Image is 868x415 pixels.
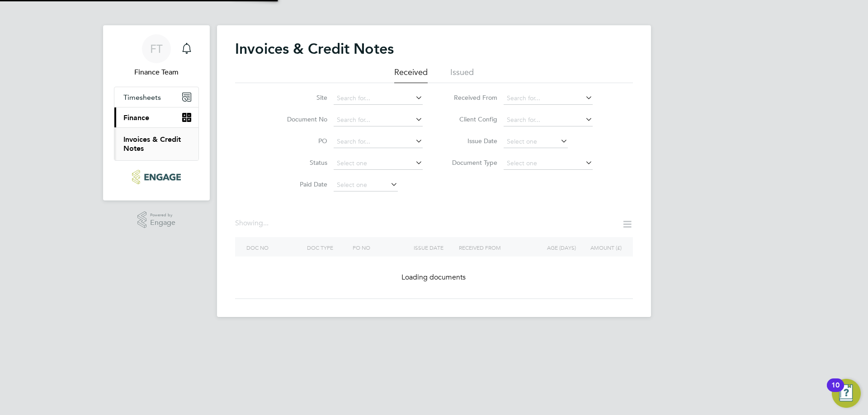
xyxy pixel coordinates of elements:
[123,93,161,102] span: Timesheets
[334,157,423,170] input: Select one
[275,93,327,102] label: Site
[450,67,474,83] li: Issued
[832,379,861,408] button: Open Resource Center, 10 new notifications
[504,114,593,126] input: Search for...
[235,219,270,228] div: Showing
[504,157,593,170] input: Select one
[123,113,149,122] span: Finance
[114,87,198,107] button: Timesheets
[831,385,840,397] div: 10
[334,114,423,126] input: Search for...
[445,93,497,102] label: Received From
[235,40,394,58] h2: Invoices & Credit Notes
[114,170,199,184] a: Go to home page
[504,135,568,148] input: Select one
[114,34,199,78] a: FTFinance Team
[334,179,398,191] input: Select one
[275,137,327,145] label: PO
[103,25,210,201] nav: Main navigation
[150,43,163,55] span: FT
[334,135,423,148] input: Search for...
[123,135,181,153] a: Invoices & Credit Notes
[132,170,180,184] img: ncclondon-logo-retina.png
[445,137,497,145] label: Issue Date
[275,115,327,123] label: Document No
[114,127,198,160] div: Finance
[150,211,175,219] span: Powered by
[445,159,497,167] label: Document Type
[137,211,176,228] a: Powered byEngage
[263,219,269,228] span: ...
[334,92,423,105] input: Search for...
[114,107,198,127] button: Finance
[394,67,428,83] li: Received
[275,180,327,188] label: Paid Date
[150,219,175,227] span: Engage
[114,67,199,78] span: Finance Team
[445,115,497,123] label: Client Config
[504,92,593,105] input: Search for...
[275,159,327,167] label: Status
